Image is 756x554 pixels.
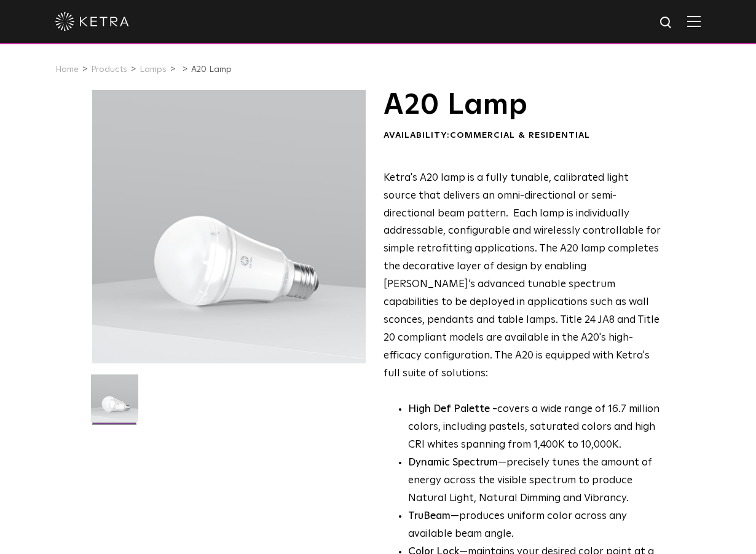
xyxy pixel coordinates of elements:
a: A20 Lamp [191,65,232,74]
a: Products [91,65,127,74]
strong: Dynamic Spectrum [408,457,498,468]
img: A20-Lamp-2021-Web-Square [91,374,138,431]
span: Ketra's A20 lamp is a fully tunable, calibrated light source that delivers an omni-directional or... [384,173,661,379]
li: —precisely tunes the amount of energy across the visible spectrum to produce Natural Light, Natur... [408,454,663,508]
img: search icon [659,15,674,31]
img: ketra-logo-2019-white [55,12,129,31]
h1: A20 Lamp [384,90,663,121]
p: covers a wide range of 16.7 million colors, including pastels, saturated colors and high CRI whit... [408,401,663,454]
a: Home [55,65,79,74]
div: Availability: [384,130,663,142]
li: —produces uniform color across any available beam angle. [408,508,663,544]
strong: High Def Palette - [408,404,497,414]
img: Hamburger%20Nav.svg [687,15,701,27]
a: Lamps [140,65,167,74]
strong: TruBeam [408,511,451,521]
span: Commercial & Residential [450,131,590,140]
